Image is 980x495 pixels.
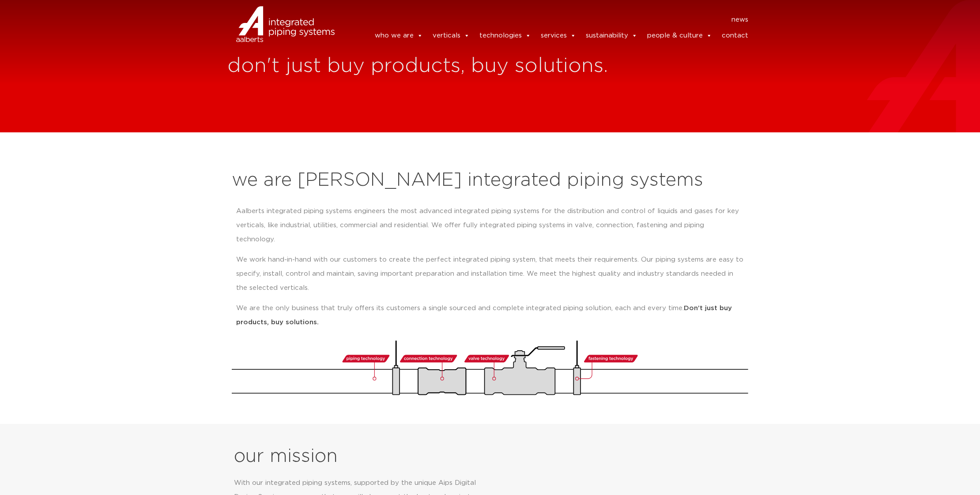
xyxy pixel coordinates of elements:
[236,301,744,330] p: We are the only business that truly offers its customers a single sourced and complete integrated...
[234,446,493,467] h2: our mission
[375,27,423,45] a: who we are
[647,27,712,45] a: people & culture
[236,204,744,247] p: Aalberts integrated piping systems engineers the most advanced integrated piping systems for the ...
[541,27,576,45] a: services
[433,27,470,45] a: verticals
[722,27,748,45] a: contact
[347,13,748,27] nav: Menu
[232,170,748,191] h2: we are [PERSON_NAME] integrated piping systems
[586,27,637,45] a: sustainability
[479,27,531,45] a: technologies
[731,13,748,27] a: news
[236,253,744,295] p: We work hand-in-hand with our customers to create the perfect integrated piping system, that meet...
